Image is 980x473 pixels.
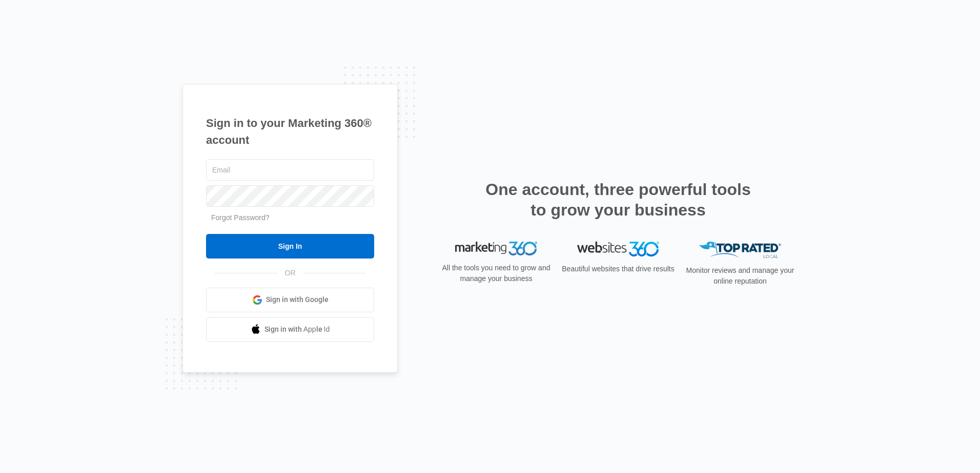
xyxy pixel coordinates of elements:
[206,234,374,259] input: Sign In
[206,317,374,342] a: Sign in with Apple Id
[683,265,798,287] p: Monitor reviews and manage your online reputation
[455,242,537,256] img: Marketing 360
[211,213,270,222] a: Forgot Password?
[206,288,374,312] a: Sign in with Google
[206,159,374,181] input: Email
[278,268,303,278] span: OR
[482,179,754,220] h2: One account, three powerful tools to grow your business
[206,115,374,148] h1: Sign in to your Marketing 360® account
[266,294,329,305] span: Sign in with Google
[577,242,659,256] img: Websites 360
[264,324,330,335] span: Sign in with Apple Id
[699,242,781,259] img: Top Rated Local
[561,264,676,274] p: Beautiful websites that drive results
[439,263,554,284] p: All the tools you need to grow and manage your business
